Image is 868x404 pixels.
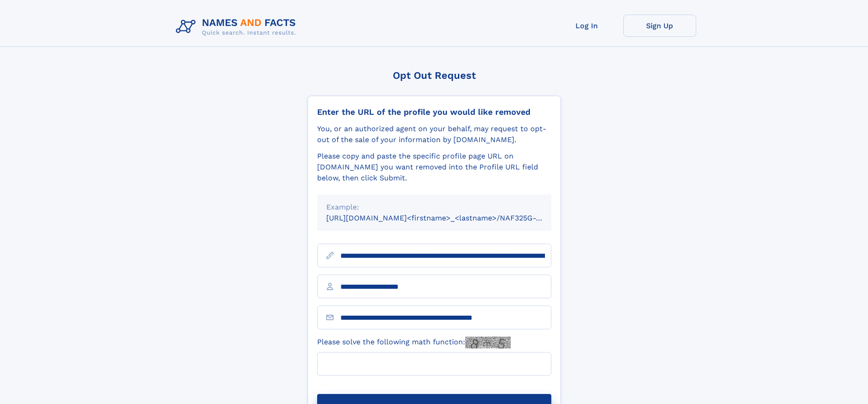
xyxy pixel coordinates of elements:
[550,15,623,37] a: Log In
[172,15,303,39] img: Logo Names and Facts
[317,107,551,117] div: Enter the URL of the profile you would like removed
[317,151,551,184] div: Please copy and paste the specific profile page URL on [DOMAIN_NAME] you want removed into the Pr...
[623,15,696,37] a: Sign Up
[317,337,511,348] label: Please solve the following math function:
[326,214,569,222] small: [URL][DOMAIN_NAME]<firstname>_<lastname>/NAF325G-xxxxxxxx
[317,123,551,145] div: You, or an authorized agent on your behalf, may request to opt-out of the sale of your informatio...
[326,202,542,213] div: Example:
[308,70,561,81] div: Opt Out Request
